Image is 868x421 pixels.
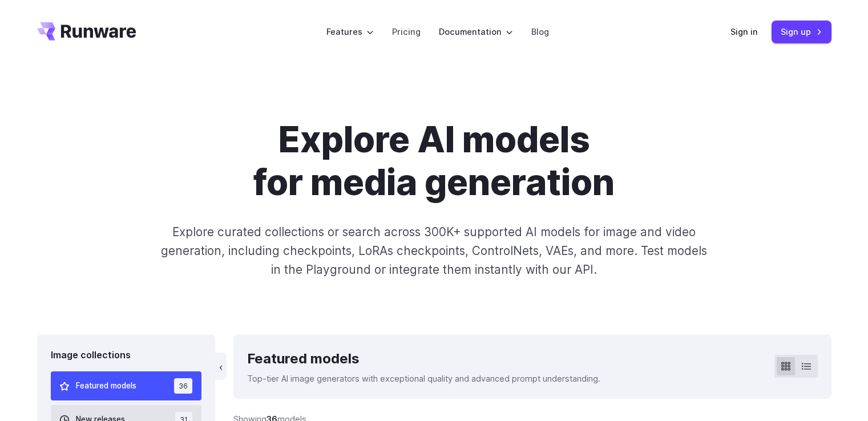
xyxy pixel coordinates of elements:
[215,353,227,380] button: ‹
[772,21,831,43] a: Sign up
[730,25,758,38] a: Sign in
[51,371,202,400] button: Featured models 36
[51,348,202,363] div: Image collections
[156,222,712,280] p: Explore curated collections or search across 300K+ supported AI models for image and video genera...
[392,25,421,38] a: Pricing
[247,348,600,370] div: Featured models
[76,380,136,392] span: Featured models
[247,372,600,385] p: Top-tier AI image generators with exceptional quality and advanced prompt understanding.
[531,25,549,38] a: Blog
[37,22,136,41] a: Go to /
[116,119,752,204] h1: Explore AI models for media generation
[174,378,192,394] span: 36
[439,25,513,38] label: Documentation
[326,25,374,38] label: Features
